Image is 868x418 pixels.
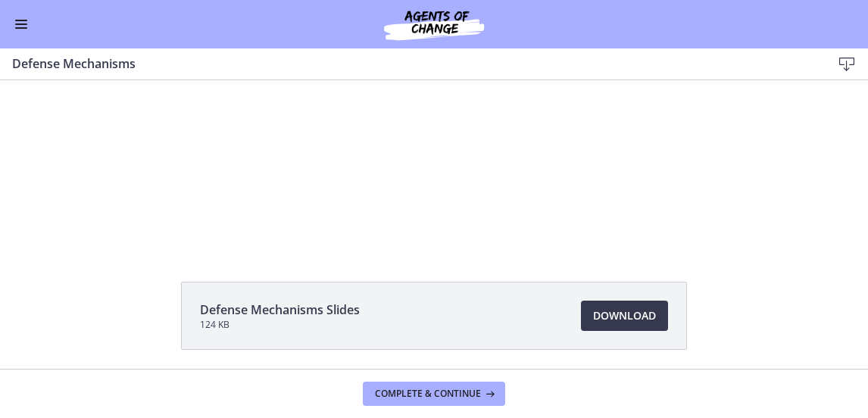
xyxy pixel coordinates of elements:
span: Complete & continue [375,388,481,400]
button: Complete & continue [363,382,505,406]
img: Agents of Change [343,6,525,42]
button: Enable menu [12,15,30,33]
span: Download [593,307,656,325]
a: Download [581,301,668,331]
span: Defense Mechanisms Slides [200,301,360,319]
span: 124 KB [200,319,360,331]
h3: Defense Mechanisms [12,55,807,73]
